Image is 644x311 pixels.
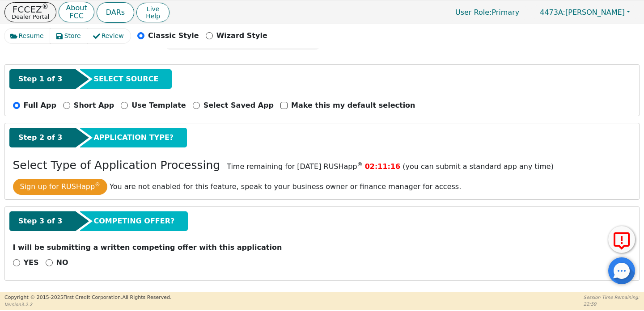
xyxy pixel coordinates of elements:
[584,294,640,301] p: Session Time Remaining:
[291,100,415,111] p: Make this my default selection
[42,3,49,11] sup: ®
[13,242,631,253] p: I will be submitting a written competing offer with this application
[146,13,160,20] span: Help
[136,3,169,22] button: LiveHelp
[12,5,49,14] p: FCCEZ
[66,4,87,12] p: About
[203,100,274,111] p: Select Saved App
[455,8,491,17] span: User Role :
[530,5,640,19] button: 4473A:[PERSON_NAME]
[402,162,554,171] span: (you can submit a standard app any time)
[13,179,108,195] button: Sign up for RUSHapp®
[12,14,49,20] p: Dealer Portal
[540,8,565,17] span: 4473A:
[56,257,68,268] p: NO
[4,29,51,43] button: Resume
[122,294,171,300] span: All Rights Reserved.
[227,162,363,171] span: Time remaining for [DATE] RUSHapp
[146,5,160,13] span: Live
[74,100,114,111] p: Short App
[18,74,62,84] span: Step 1 of 3
[93,132,174,143] span: APPLICATION TYPE?
[64,31,81,41] span: Store
[584,301,640,307] p: 22:59
[446,4,528,21] p: Primary
[97,2,134,23] button: DARs
[20,182,101,191] span: Sign up for RUSHapp
[365,162,401,171] span: 02:11:16
[13,159,220,172] h3: Select Type of Application Processing
[95,181,100,188] sup: ®
[102,31,124,41] span: Review
[540,8,625,17] span: [PERSON_NAME]
[18,132,62,143] span: Step 2 of 3
[216,30,267,41] p: Wizard Style
[24,100,56,111] p: Full App
[66,13,87,20] p: FCC
[50,29,88,43] button: Store
[19,31,44,41] span: Resume
[446,4,528,21] a: User Role:Primary
[131,100,186,111] p: Use Template
[18,216,62,227] span: Step 3 of 3
[148,30,199,41] p: Classic Style
[24,257,39,268] p: YES
[59,2,94,23] button: AboutFCC
[87,29,131,43] button: Review
[110,182,461,191] span: You are not enabled for this feature, speak to your business owner or finance manager for access.
[93,216,174,227] span: COMPETING OFFER?
[4,2,56,22] button: FCCEZ®Dealer Portal
[4,294,171,302] p: Copyright © 2015- 2025 First Credit Corporation.
[357,161,363,168] sup: ®
[608,226,635,253] button: Report Error to FCC
[4,301,171,308] p: Version 3.2.2
[93,74,158,84] span: SELECT SOURCE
